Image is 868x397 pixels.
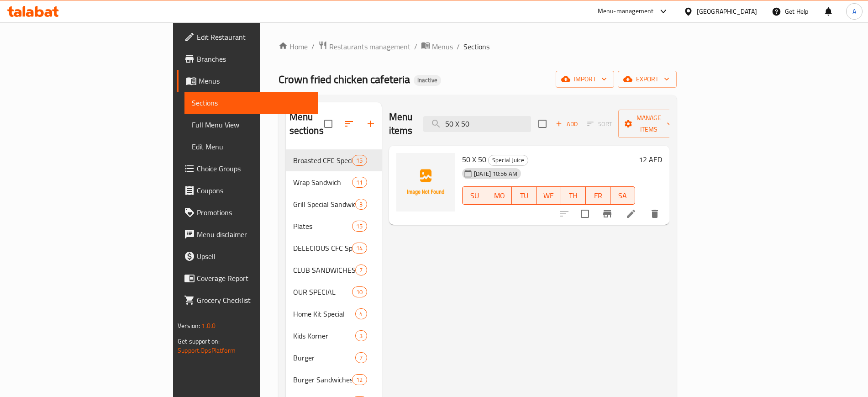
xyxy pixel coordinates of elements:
span: import [563,74,607,85]
span: A [852,6,856,16]
a: Grocery Checklist [177,289,318,311]
span: Edit Restaurant [197,32,310,42]
a: Choice Groups [177,158,318,180]
span: Get support on: [178,335,220,347]
span: Sort sections [338,113,360,135]
button: SA [610,186,635,205]
a: Menus [177,70,318,92]
span: MO [491,189,508,202]
div: Grill Special Sandwich3 [286,193,382,215]
button: delete [644,203,666,225]
button: Add section [360,113,382,135]
img: 50 X 50 [396,153,455,212]
h6: 12 AED [639,153,662,166]
div: Burger Sandwiches12 [286,369,382,391]
div: Inactive [414,75,441,86]
a: Coupons [177,180,318,201]
a: Edit Restaurant [177,26,318,48]
span: Manage items [626,112,672,135]
span: 3 [356,200,366,209]
a: Edit Menu [184,136,318,158]
span: 50 X 50 [462,153,486,166]
span: Menu disclaimer [197,229,310,240]
a: Menu disclaimer [177,223,318,245]
button: TH [561,186,586,205]
span: Kids Korner [293,330,356,341]
span: 14 [352,244,366,253]
button: export [618,71,677,88]
div: items [352,374,367,385]
span: Select section first [581,117,618,131]
span: Version: [178,320,200,332]
button: Branch-specific-item [596,203,618,225]
div: Special Juice [488,155,528,166]
div: Plates15 [286,215,382,237]
span: Edit Menu [192,141,310,152]
span: Sections [463,41,489,52]
span: Select all sections [319,114,338,133]
span: Home Kit Special [293,308,356,319]
div: Burger7 [286,347,382,369]
span: WE [540,189,558,202]
span: FR [589,189,607,202]
span: 7 [356,354,366,362]
button: MO [487,186,512,205]
div: items [352,243,367,254]
div: items [352,155,367,166]
span: Burger Sandwiches [293,374,352,385]
div: CLUB SANDWICHES7 [286,259,382,281]
span: Upsell [197,251,310,262]
span: 4 [356,310,366,318]
span: TH [565,189,582,202]
span: Promotions [197,207,310,218]
div: OUR SPECIAL10 [286,281,382,303]
span: OUR SPECIAL [293,286,352,297]
span: SA [614,189,631,202]
a: Sections [184,92,318,114]
span: 15 [352,222,366,231]
button: WE [537,186,561,205]
span: Menus [199,75,310,86]
div: items [355,199,367,210]
li: / [457,41,460,52]
div: items [352,177,367,188]
span: Select section [533,114,552,133]
button: FR [586,186,610,205]
span: Restaurants management [329,41,410,52]
a: Full Menu View [184,114,318,136]
h2: Menu items [389,110,413,138]
div: items [352,221,367,232]
div: Home Kit Special4 [286,303,382,325]
li: / [414,41,417,52]
span: Plates [293,221,352,232]
span: CLUB SANDWICHES [293,265,356,275]
span: 7 [356,266,366,275]
div: items [352,286,367,297]
button: TU [512,186,537,205]
span: 10 [352,288,366,296]
div: Kids Korner3 [286,325,382,347]
div: [GEOGRAPHIC_DATA] [697,6,757,16]
div: DELECIOUS CFC Special14 [286,237,382,259]
span: Menus [432,41,453,52]
span: export [625,74,669,85]
span: Grocery Checklist [197,295,310,306]
span: Grill Special Sandwich [293,199,356,210]
span: Broasted CFC Special [293,155,352,166]
span: 11 [352,178,366,187]
span: 12 [352,376,366,384]
span: Select to update [575,204,594,223]
button: Add [552,117,581,131]
span: Coverage Report [197,273,310,284]
span: Sections [192,97,310,108]
span: Burger [293,352,356,363]
span: Wrap Sandwich [293,177,352,188]
div: DELECIOUS CFC Special [293,243,352,254]
div: Menu-management [598,6,654,17]
span: Full Menu View [192,119,310,130]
